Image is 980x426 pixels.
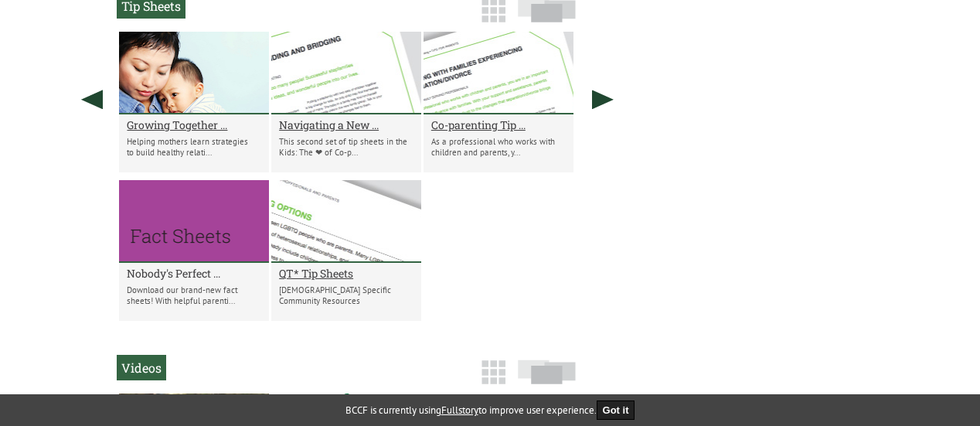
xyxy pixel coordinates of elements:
[481,360,505,384] img: grid-icon.png
[117,355,166,380] h2: Videos
[271,180,421,321] li: QT* Tip Sheets
[431,136,566,158] p: As a professional who works with children and parents, y...
[271,32,421,172] li: Navigating a New Step Family Relationship: Tip sheets for parents
[127,285,261,306] p: Download our brand-new fact sheets! With helpful parenti...
[279,285,413,306] p: [DEMOGRAPHIC_DATA] Specific Community Resources
[279,266,413,281] a: QT* Tip Sheets
[518,360,576,384] img: slide-icon.png
[513,367,580,392] a: Slide View
[119,180,269,321] li: Nobody's Perfect Fact Sheets
[279,136,413,158] p: This second set of tip sheets in the Kids: The ❤ of Co-p...
[119,32,269,172] li: Growing Together Parent Handouts
[441,404,478,417] a: Fullstory
[127,136,261,158] p: Helping mothers learn strategies to build healthy relati...
[279,118,413,132] a: Navigating a New ...
[597,400,635,420] button: Got it
[477,367,510,392] a: Grid View
[431,118,566,132] a: Co-parenting Tip ...
[127,118,261,132] a: Growing Together ...
[513,5,580,30] a: Slide View
[424,32,573,172] li: Co-parenting Tip Sheets
[477,5,510,30] a: Grid View
[127,266,261,281] a: Nobody's Perfect ...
